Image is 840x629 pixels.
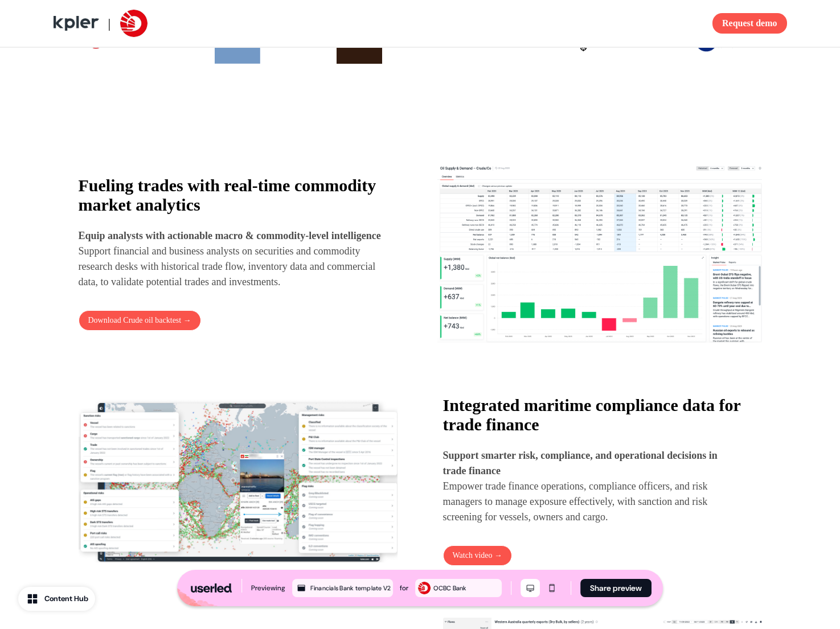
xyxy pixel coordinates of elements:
[310,583,391,593] div: Financials Bank template V2
[521,579,540,597] button: Desktop mode
[580,579,651,597] button: Share preview
[44,593,88,605] div: Content Hub
[108,16,111,31] span: |
[443,396,741,434] strong: Integrated maritime compliance data for trade finance
[79,310,201,331] button: Download Crude oil backtest →
[542,579,562,597] button: Mobile mode
[79,176,376,214] strong: Fueling trades with real-time commodity market analytics
[443,450,718,476] strong: Support smarter risk, compliance, and operational decisions in trade finance
[18,587,95,611] button: Content Hub
[79,230,381,241] strong: Equip analysts with actionable macro & commodity-level intelligence
[712,13,786,34] button: Request demo
[79,228,383,290] p: Support financial and business analysts on securities and commodity research desks with historica...
[433,583,499,593] div: OCBC Bank
[443,448,741,525] p: Empower trade finance operations, compliance officers, and risk managers to manage exposure effec...
[251,582,285,594] div: Previewing
[400,582,408,594] div: for
[443,545,513,566] button: Watch video →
